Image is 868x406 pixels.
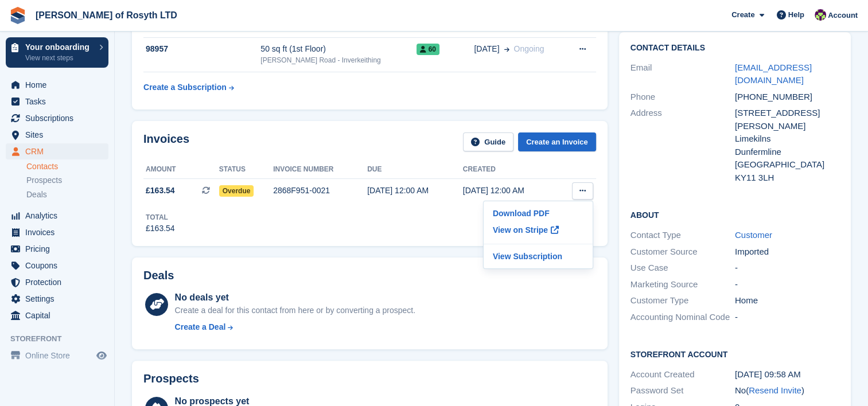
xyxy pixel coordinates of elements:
span: CRM [25,143,94,159]
div: Create a deal for this contact from here or by converting a prospect. [175,304,415,317]
span: Help [788,9,804,21]
a: menu [6,257,108,274]
span: Pricing [25,241,94,257]
div: 2868F951-0021 [273,185,367,197]
div: Customer Source [630,245,735,259]
div: Address [630,107,735,184]
a: Guide [463,132,513,151]
a: [PERSON_NAME] of Rosyth LTD [31,6,182,25]
div: 50 sq ft (1st Floor) [260,43,416,55]
a: Deals [26,189,108,201]
a: menu [6,241,108,257]
span: Storefront [10,333,114,345]
span: Home [25,77,94,93]
a: menu [6,348,108,364]
th: Created [463,161,559,179]
div: Total [146,212,175,222]
h2: About [630,209,839,220]
a: Contacts [26,161,108,172]
th: Status [219,161,273,179]
a: Create a Subscription [143,77,234,98]
h2: Storefront Account [630,348,839,360]
div: Use Case [630,261,735,275]
span: ( ) [746,385,804,395]
a: Create an Invoice [518,132,596,151]
p: Your onboarding [25,43,94,51]
div: KY11 3LH [735,171,839,185]
div: [DATE] 09:58 AM [735,368,839,381]
th: Amount [143,161,219,179]
div: [PERSON_NAME] Road - Inverkeithing [260,55,416,65]
th: Due [367,161,463,179]
span: Prospects [26,175,62,186]
a: menu [6,291,108,307]
p: View next steps [25,53,94,63]
a: Download PDF [488,206,588,221]
span: Settings [25,291,94,307]
div: Customer Type [630,294,735,307]
a: View on Stripe [488,221,588,239]
span: 60 [417,44,439,55]
div: Create a Subscription [143,81,227,93]
h2: Deals [143,269,174,282]
a: menu [6,208,108,224]
a: [EMAIL_ADDRESS][DOMAIN_NAME] [735,63,812,85]
span: Subscriptions [25,110,94,126]
a: menu [6,110,108,126]
div: [PHONE_NUMBER] [735,91,839,104]
a: Create a Deal [175,321,415,333]
img: stora-icon-8386f47178a22dfd0bd8f6a31ec36ba5ce8667c1dd55bd0f319d3a0aa187defe.svg [9,7,26,24]
div: Contact Type [630,229,735,242]
span: Ongoing [513,44,544,53]
div: 98957 [143,43,260,55]
th: Invoice number [273,161,367,179]
h2: Contact Details [630,44,839,53]
span: Capital [25,307,94,323]
a: menu [6,143,108,159]
a: Resend Invite [749,385,801,395]
div: Dunfermline [735,146,839,159]
a: menu [6,77,108,93]
div: [GEOGRAPHIC_DATA] [735,158,839,171]
a: menu [6,274,108,290]
div: No deals yet [175,291,415,304]
span: Deals [26,189,47,200]
div: Password Set [630,384,735,397]
span: Analytics [25,208,94,224]
div: Accounting Nominal Code [630,311,735,324]
div: - [735,278,839,291]
span: Coupons [25,257,94,274]
a: Preview store [95,349,108,362]
div: Phone [630,91,735,104]
div: - [735,311,839,324]
span: Sites [25,127,94,143]
h2: Prospects [143,372,199,385]
a: Customer [735,230,772,240]
div: No [735,384,839,397]
img: Nina Briggs [815,9,826,21]
span: Protection [25,274,94,290]
div: Home [735,294,839,307]
span: Tasks [25,93,94,110]
span: Account [828,10,858,21]
div: Create a Deal [175,321,226,333]
div: - [735,261,839,275]
div: [DATE] 12:00 AM [367,185,463,197]
div: Email [630,61,735,87]
span: Overdue [219,185,254,197]
div: Account Created [630,368,735,381]
a: View Subscription [488,249,588,264]
span: Online Store [25,348,94,364]
div: Imported [735,245,839,259]
div: [STREET_ADDRESS][PERSON_NAME] [735,107,839,132]
a: menu [6,93,108,110]
span: [DATE] [474,43,499,55]
span: Invoices [25,224,94,240]
a: menu [6,224,108,240]
h2: Invoices [143,132,189,151]
span: £163.54 [146,185,175,197]
a: menu [6,127,108,143]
